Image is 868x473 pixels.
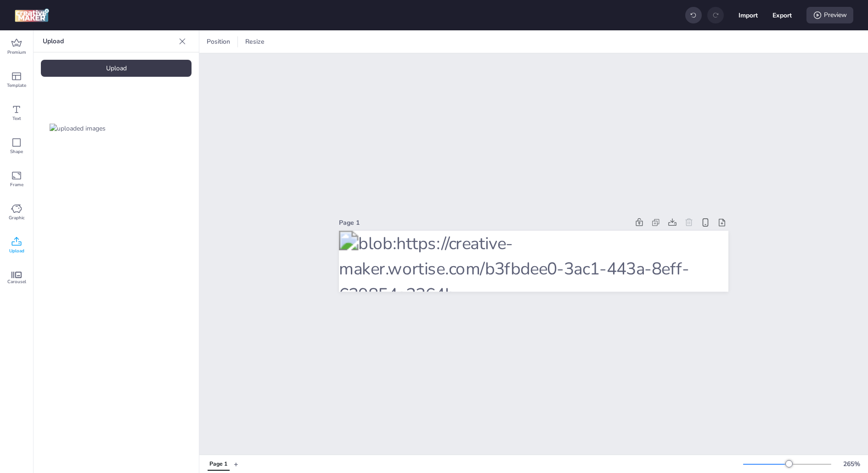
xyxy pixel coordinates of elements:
button: Import [738,6,758,25]
button: + [234,456,238,472]
div: Tabs [203,456,234,472]
div: 265 % [840,459,862,469]
div: Upload [41,60,192,77]
div: Page 1 [339,218,629,228]
img: logo Creative Maker [15,8,49,22]
span: Premium [7,49,26,56]
span: Carousel [7,278,26,285]
img: uploaded images [50,124,106,133]
p: Upload [43,30,175,52]
button: Export [772,6,792,25]
span: Position [205,37,232,46]
span: Frame [10,181,23,188]
span: Resize [243,37,266,46]
span: Shape [10,148,23,155]
span: Upload [9,247,24,255]
span: Graphic [9,214,25,222]
div: Page 1 [209,460,227,468]
div: Preview [806,7,853,23]
span: Text [12,115,21,122]
span: Template [7,82,26,89]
